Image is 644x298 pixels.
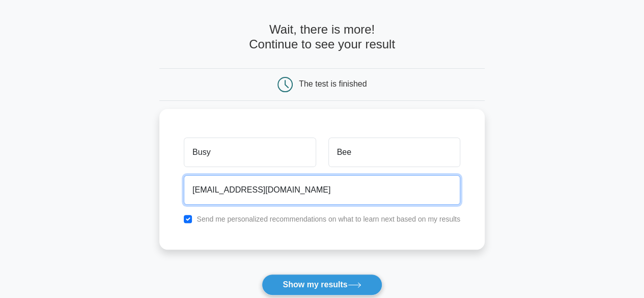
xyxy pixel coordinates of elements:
[197,215,460,223] label: Send me personalized recommendations on what to learn next based on my results
[262,274,382,295] button: Show my results
[328,138,460,167] input: Last name
[184,138,316,167] input: First name
[159,22,485,52] h4: Wait, there is more! Continue to see your result
[299,79,367,88] div: The test is finished
[184,175,460,205] input: Email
